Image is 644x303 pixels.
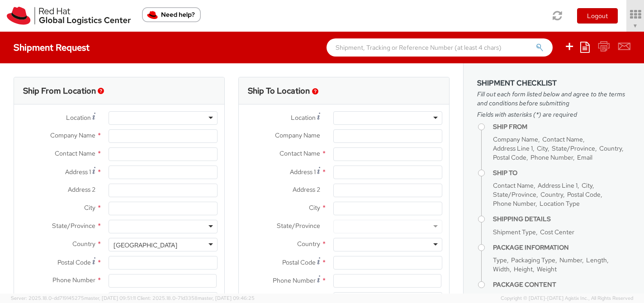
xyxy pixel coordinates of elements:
span: Client: 2025.18.0-71d3358 [137,295,255,301]
span: City [537,144,548,152]
h3: Shipment Checklist [477,79,630,87]
span: Phone Number [273,276,316,284]
h4: Shipping Details [493,216,630,223]
h4: Ship From [493,123,630,130]
span: Postal Code [567,190,601,199]
span: Postal Code [493,153,526,161]
span: Copyright © [DATE]-[DATE] Agistix Inc., All Rights Reserved [501,295,633,302]
span: master, [DATE] 09:51:11 [84,295,136,301]
span: Country [297,240,320,248]
span: State/Province [52,222,95,230]
span: Postal Code [282,258,316,266]
span: Company Name [50,131,95,139]
span: Address Line 1 [493,144,533,152]
span: Email [577,153,592,161]
span: Server: 2025.18.0-dd719145275 [11,295,136,301]
span: Location Type [540,199,580,208]
span: Address 2 [293,185,320,194]
button: Logout [577,8,618,24]
input: Shipment, Tracking or Reference Number (at least 4 chars) [327,38,553,57]
span: City [84,204,95,212]
span: Address Line 1 [538,181,578,189]
span: Contact Name [493,181,534,189]
h3: Ship To Location [248,86,310,95]
span: Postal Code [57,258,91,266]
span: Country [72,240,95,248]
span: Country [599,144,622,152]
span: Company Name [493,135,538,143]
span: Contact Name [279,149,320,157]
span: Width [493,265,510,273]
span: Shipment Type [493,228,536,236]
span: Height [514,265,533,273]
span: Company Name [275,131,320,139]
span: Weight [537,265,557,273]
span: Type [493,256,507,264]
span: ▼ [633,22,638,29]
div: [GEOGRAPHIC_DATA] [114,241,177,250]
span: Length [586,256,607,264]
span: Address 1 [290,168,316,176]
span: Contact Name [55,149,95,157]
span: City [309,204,320,212]
h3: Ship From Location [23,86,96,95]
h4: Package Information [493,244,630,251]
span: Location [66,114,91,122]
span: Packaging Type [511,256,555,264]
span: Cost Center [540,228,574,236]
span: State/Province [277,222,320,230]
h4: Shipment Request [14,43,90,52]
h4: Ship To [493,170,630,176]
span: master, [DATE] 09:46:25 [198,295,255,301]
span: Fill out each form listed below and agree to the terms and conditions before submitting [477,90,630,108]
span: Number [559,256,582,264]
span: Phone Number [493,199,535,208]
span: Location [291,114,316,122]
img: rh-logistics-00dfa346123c4ec078e1.svg [7,7,131,25]
span: Phone Number [52,276,95,284]
span: Address 1 [65,168,91,176]
span: Contact Name [542,135,583,143]
span: Country [540,190,563,199]
button: Need help? [142,7,201,22]
span: City [582,181,592,189]
span: State/Province [493,190,536,199]
span: State/Province [552,144,595,152]
span: Address 2 [68,185,95,194]
span: Phone Number [530,153,573,161]
h4: Package Content [493,281,630,288]
span: Fields with asterisks (*) are required [477,110,630,119]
